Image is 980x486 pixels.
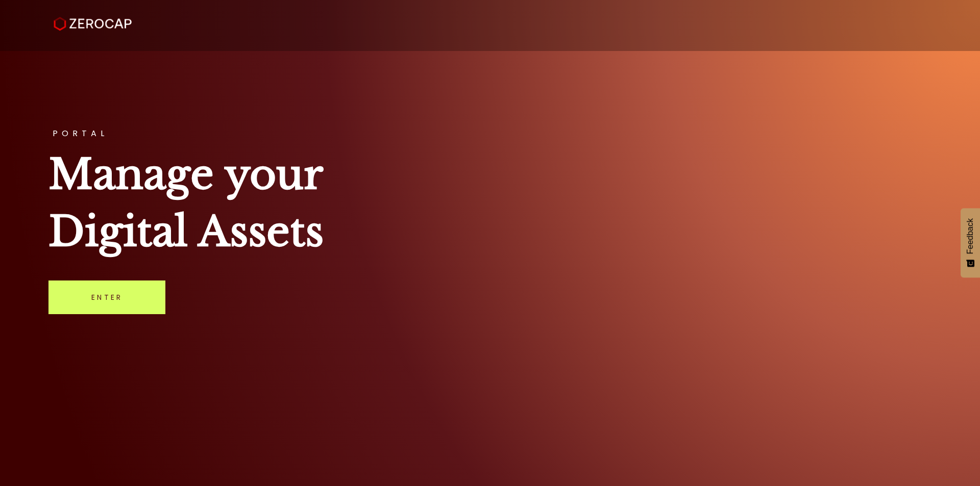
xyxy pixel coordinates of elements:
button: Feedback - Show survey [961,208,980,277]
img: ZeroCap [54,17,132,31]
span: Feedback [966,218,975,254]
a: Enter [48,280,165,314]
h1: Manage your Digital Assets [48,146,931,260]
h3: PORTAL [48,130,931,138]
